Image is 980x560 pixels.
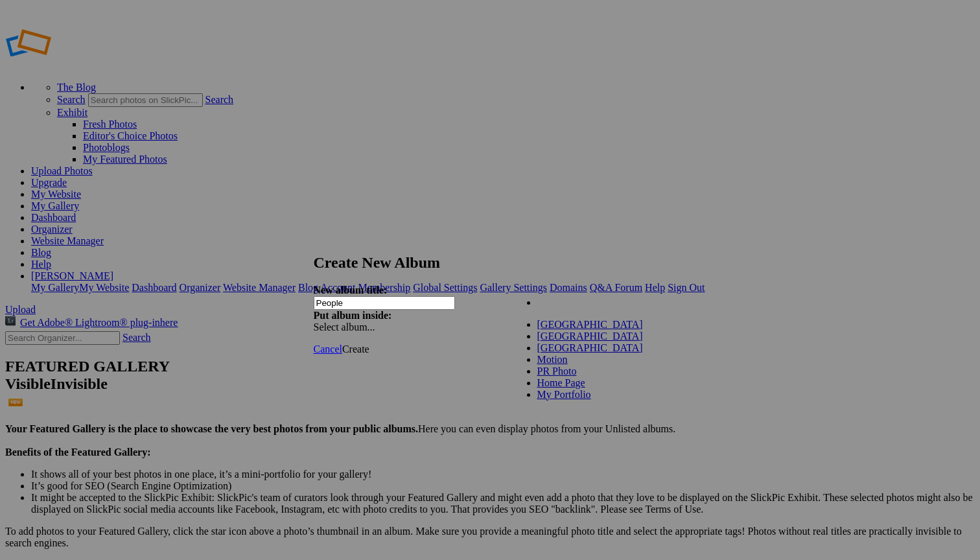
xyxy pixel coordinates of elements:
[314,321,375,332] span: Select album...
[314,254,657,272] h2: Create New Album
[342,344,369,355] span: Create
[314,310,392,321] strong: Put album inside:
[314,285,388,296] strong: New album title:
[314,344,342,355] a: Cancel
